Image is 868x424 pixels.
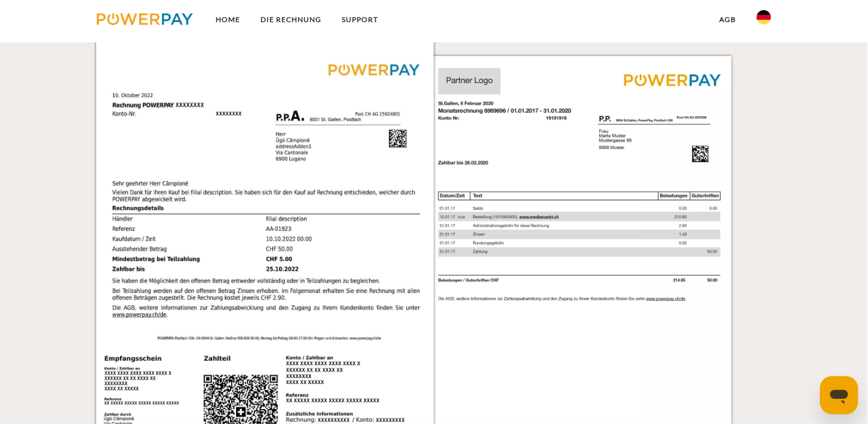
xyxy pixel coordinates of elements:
[332,9,388,30] a: SUPPORT
[757,10,771,24] img: de
[206,9,250,30] a: Home
[820,376,858,414] iframe: Schaltfläche zum Öffnen des Messaging-Fensters
[250,9,332,30] a: DIE RECHNUNG
[710,9,747,30] a: agb
[97,13,193,25] img: logo-powerpay.svg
